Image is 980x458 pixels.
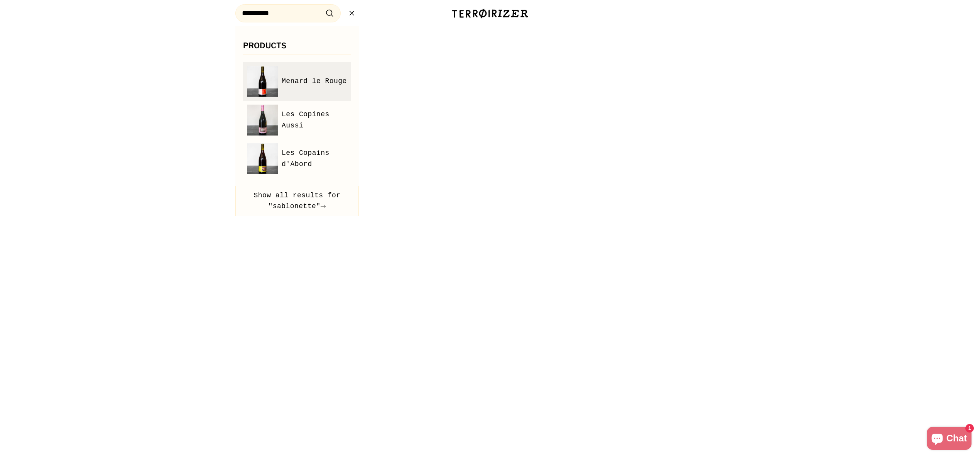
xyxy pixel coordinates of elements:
[247,143,278,174] img: Les Copains d'Abord
[247,66,347,97] a: Menard le Rouge Menard le Rouge
[924,427,974,452] inbox-online-store-chat: Shopify online store chat
[247,66,278,97] img: Menard le Rouge
[282,148,347,170] span: Les Copains d'Abord
[247,143,347,174] a: Les Copains d'Abord Les Copains d'Abord
[247,105,278,136] img: Les Copines Aussi
[243,42,351,54] h3: Products
[247,105,347,136] a: Les Copines Aussi Les Copines Aussi
[235,186,359,217] button: Show all results for "sablonette"
[282,76,347,87] span: Menard le Rouge
[282,109,347,131] span: Les Copines Aussi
